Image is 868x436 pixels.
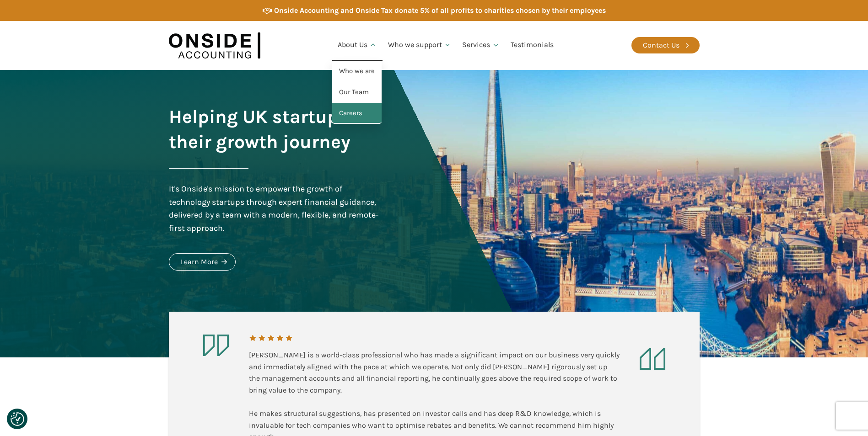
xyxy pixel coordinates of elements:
[181,256,218,268] div: Learn More
[631,37,700,53] a: Contact Us
[274,5,606,16] div: Onside Accounting and Onside Tax donate 5% of all profits to charities chosen by their employees
[169,104,381,154] h1: Helping UK startups on their growth journey
[11,412,24,426] button: Consent Preferences
[332,61,382,82] a: Who we are
[169,253,236,271] a: Learn More
[643,39,679,51] div: Contact Us
[11,412,24,426] img: Revisit consent button
[505,30,559,61] a: Testimonials
[332,103,382,124] a: Careers
[383,30,457,61] a: Who we support
[332,30,383,61] a: About Us
[457,30,505,61] a: Services
[332,82,382,103] a: Our Team
[169,182,381,235] div: It's Onside's mission to empower the growth of technology startups through expert financial guida...
[169,28,260,63] img: Onside Accounting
